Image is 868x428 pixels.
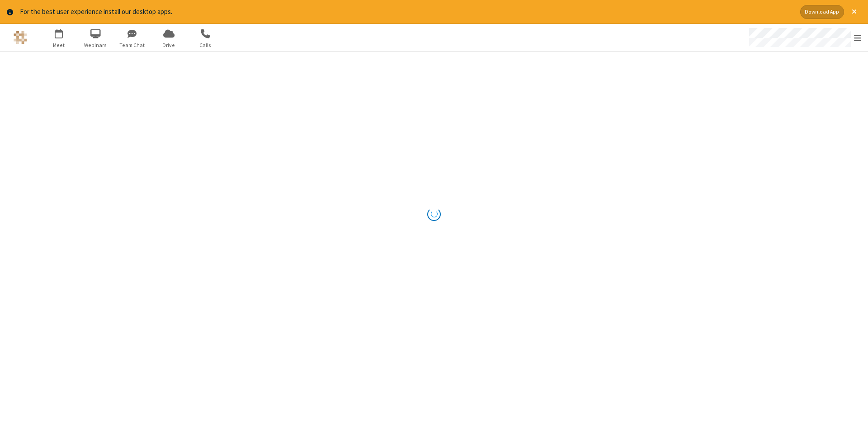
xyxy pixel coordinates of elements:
span: Drive [152,41,186,49]
img: QA Selenium DO NOT DELETE OR CHANGE [14,31,27,44]
div: Open menu [741,24,868,51]
span: Webinars [79,41,113,49]
button: Close alert [847,5,861,19]
span: Calls [189,41,222,49]
button: Logo [3,24,37,51]
button: Download App [800,5,844,19]
div: For the best user experience install our desktop apps. [20,7,793,17]
span: Meet [42,41,76,49]
span: Team Chat [115,41,149,49]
